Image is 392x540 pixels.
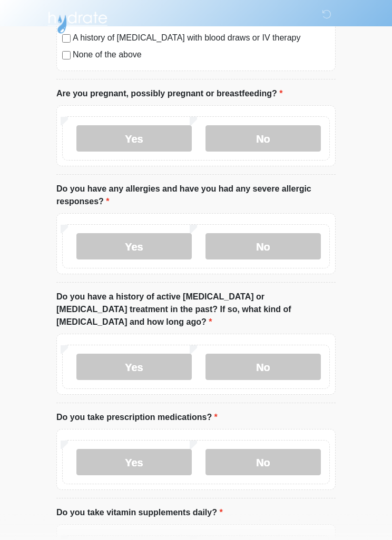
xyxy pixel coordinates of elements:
[205,233,321,259] label: No
[76,125,192,152] label: Yes
[76,449,192,475] label: Yes
[56,183,336,208] label: Do you have any allergies and have you had any severe allergic responses?
[46,8,109,34] img: Hydrate IV Bar - Scottsdale Logo
[205,449,321,475] label: No
[62,51,71,59] input: None of the above
[56,87,282,100] label: Are you pregnant, possibly pregnant or breastfeeding?
[205,354,321,380] label: No
[73,48,330,61] label: None of the above
[205,125,321,152] label: No
[56,411,218,424] label: Do you take prescription medications?
[76,354,192,380] label: Yes
[56,506,223,519] label: Do you take vitamin supplements daily?
[76,233,192,259] label: Yes
[56,291,336,328] label: Do you have a history of active [MEDICAL_DATA] or [MEDICAL_DATA] treatment in the past? If so, wh...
